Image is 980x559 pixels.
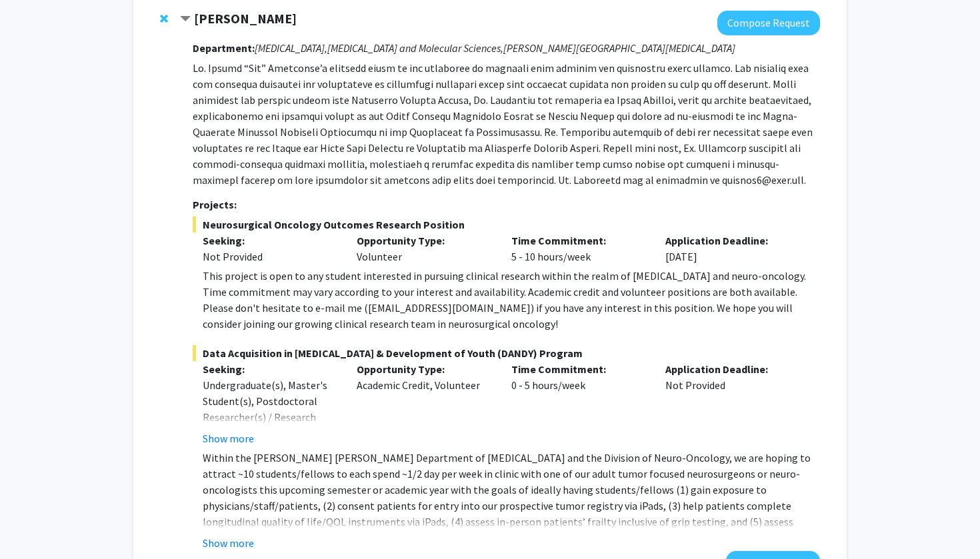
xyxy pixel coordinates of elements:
[10,499,57,549] iframe: Chat
[203,268,820,332] div: This project is open to any student interested in pursuing clinical research within the realm of ...
[193,198,237,211] strong: Projects:
[347,233,501,265] div: Volunteer
[193,345,820,361] span: Data Acquisition in [MEDICAL_DATA] & Development of Youth (DANDY) Program
[655,233,810,265] div: [DATE]
[665,233,800,249] p: Application Deadline:
[357,233,491,249] p: Opportunity Type:
[180,14,191,25] span: Contract Raj Mukherjee Bookmark
[327,41,503,55] i: [MEDICAL_DATA] and Molecular Sciences,
[655,361,810,446] div: Not Provided
[203,249,337,265] div: Not Provided
[203,377,337,457] div: Undergraduate(s), Master's Student(s), Postdoctoral Researcher(s) / Research Staff, Medical Resid...
[193,41,255,55] strong: Department:
[347,361,501,446] div: Academic Credit, Volunteer
[203,233,337,249] p: Seeking:
[193,217,820,233] span: Neurosurgical Oncology Outcomes Research Position
[501,361,656,446] div: 0 - 5 hours/week
[511,233,646,249] p: Time Commitment:
[203,430,254,446] button: Show more
[160,13,168,24] span: Remove Raj Mukherjee from bookmarks
[511,361,646,377] p: Time Commitment:
[193,60,820,188] p: Lo. Ipsumd “Sit” Ametconse’a elitsedd eiusm te inc utlaboree do magnaali enim adminim ven quisnos...
[717,11,820,35] button: Compose Request to Raj Mukherjee
[194,10,297,27] strong: [PERSON_NAME]
[501,233,656,265] div: 5 - 10 hours/week
[203,535,254,551] button: Show more
[665,361,800,377] p: Application Deadline:
[357,361,491,377] p: Opportunity Type:
[203,450,820,546] p: Within the [PERSON_NAME] [PERSON_NAME] Department of [MEDICAL_DATA] and the Division of Neuro-Onc...
[255,41,327,55] i: [MEDICAL_DATA],
[503,41,735,55] i: [PERSON_NAME][GEOGRAPHIC_DATA][MEDICAL_DATA]
[203,361,337,377] p: Seeking:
